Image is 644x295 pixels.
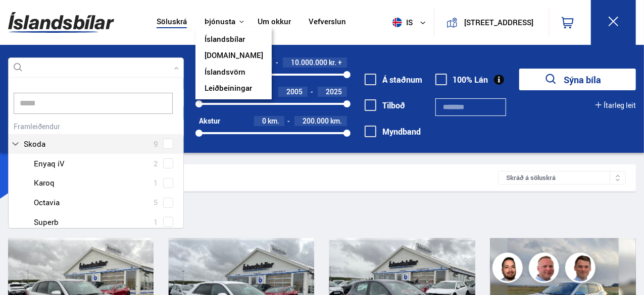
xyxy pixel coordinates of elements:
span: 1 [154,175,158,190]
span: kr. [329,58,336,67]
a: Söluskrá [157,17,187,28]
label: 100% Lán [435,75,488,84]
a: Leiðbeiningar [205,84,252,94]
span: km. [268,117,279,125]
span: 5 [154,195,158,210]
a: Um okkur [258,17,291,28]
a: Vefverslun [309,17,346,28]
span: 2 [154,156,158,171]
img: FbJEzSuNWCJXmdc-.webp [567,254,597,284]
a: [DOMAIN_NAME] [205,51,263,62]
span: 10.000.000 [291,57,327,67]
span: Skoda [24,137,45,151]
a: [STREET_ADDRESS] [440,8,543,37]
label: Myndband [365,127,421,136]
img: siFngHWaQ9KaOqBr.png [530,254,561,284]
a: Íslandsbílar [205,35,245,45]
div: Akstur [199,117,220,125]
span: is [388,18,414,27]
button: Þjónusta [205,17,235,27]
span: km. [330,117,342,125]
div: Skráð á söluskrá [498,171,626,185]
label: Á staðnum [365,75,422,84]
button: [STREET_ADDRESS] [462,18,536,27]
span: 200.000 [303,116,329,126]
label: Tilboð [365,101,405,110]
button: is [388,8,434,37]
img: G0Ugv5HjCgRt.svg [8,6,114,39]
span: 0 [262,116,266,126]
img: nhp88E3Fdnt1Opn2.png [494,254,524,284]
span: 2025 [326,87,342,96]
img: svg+xml;base64,PHN2ZyB4bWxucz0iaHR0cDovL3d3dy53My5vcmcvMjAwMC9zdmciIHdpZHRoPSI1MTIiIGhlaWdodD0iNT... [392,18,402,27]
button: Ítarleg leit [596,101,636,109]
div: Leitarniðurstöður 350 bílar [18,172,498,183]
span: 2005 [286,87,303,96]
button: Opna LiveChat spjallviðmót [8,4,38,34]
span: 9 [154,137,158,151]
span: 1 [154,215,158,229]
span: + [338,58,342,67]
button: Sýna bíla [519,69,636,90]
a: Íslandsvörn [205,68,245,78]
